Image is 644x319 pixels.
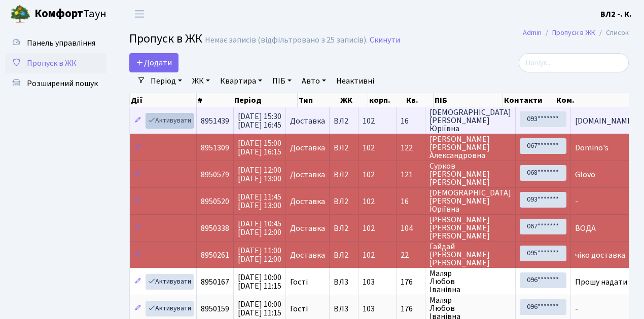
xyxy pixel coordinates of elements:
span: Гості [290,305,308,313]
span: 103 [363,276,375,288]
span: - [575,196,578,207]
span: Гості [290,278,308,286]
span: [DEMOGRAPHIC_DATA] [PERSON_NAME] Юріївна [430,189,511,213]
nav: breadcrumb [508,22,644,44]
a: Пропуск в ЖК [552,27,595,38]
span: Маляр Любов Іванівна [430,269,511,294]
b: ВЛ2 -. К. [600,9,632,20]
th: Період [233,93,298,107]
a: Скинути [370,35,400,45]
span: [DATE] 10:00 [DATE] 11:15 [238,272,281,292]
span: 8951439 [201,115,229,127]
span: 102 [363,169,375,180]
span: ВЛ2 [334,224,354,232]
th: Тип [298,93,339,107]
span: Доставка [290,224,325,232]
span: 16 [401,197,421,206]
th: Дії [130,93,197,107]
span: Domino's [575,142,609,153]
span: Гайдай [PERSON_NAME] [PERSON_NAME] [430,243,511,267]
span: Додати [136,57,172,68]
span: [DATE] 10:45 [DATE] 12:00 [238,218,281,238]
span: 8950579 [201,169,229,180]
div: Немає записів (відфільтровано з 25 записів). [205,35,368,45]
th: корп. [368,93,405,107]
span: ВЛ3 [334,305,354,313]
span: 8951309 [201,142,229,153]
th: # [197,93,233,107]
span: 122 [401,144,421,152]
span: - [575,303,578,314]
a: ПІБ [268,72,296,90]
th: Кв. [405,93,434,107]
a: Панель управління [5,33,106,53]
span: ВЛ2 [334,117,354,125]
span: ВЛ2 [334,197,354,206]
a: Додати [129,53,178,72]
a: Активувати [146,301,194,316]
span: 121 [401,171,421,179]
th: ЖК [339,93,368,107]
span: [PERSON_NAME] [PERSON_NAME] Александровна [430,135,511,159]
span: [DATE] 15:00 [DATE] 16:15 [238,138,281,157]
a: Розширений пошук [5,73,106,94]
span: [DATE] 15:30 [DATE] 16:45 [238,111,281,131]
span: [DEMOGRAPHIC_DATA] [PERSON_NAME] Юріївна [430,108,511,133]
span: 176 [401,278,421,286]
a: ВЛ2 -. К. [600,8,632,20]
li: Список [595,27,629,38]
span: Доставка [290,251,325,259]
a: Авто [298,72,330,90]
a: Admin [523,27,542,38]
span: 8950167 [201,276,229,288]
span: Доставка [290,197,325,206]
span: [DATE] 11:00 [DATE] 12:00 [238,245,281,265]
span: ВЛ2 [334,251,354,259]
span: 176 [401,305,421,313]
span: 16 [401,117,421,125]
span: [DATE] 12:00 [DATE] 13:00 [238,165,281,184]
span: 102 [363,115,375,127]
span: 102 [363,196,375,207]
span: Розширений пошук [27,78,98,89]
span: [DATE] 10:00 [DATE] 11:15 [238,299,281,318]
span: Пропуск в ЖК [27,58,77,69]
span: Панель управління [27,37,95,49]
input: Пошук... [519,53,629,72]
th: Контакти [503,93,555,107]
a: Неактивні [332,72,378,90]
span: Сурков [PERSON_NAME] [PERSON_NAME] [430,162,511,186]
span: Доставка [290,171,325,179]
span: 103 [363,303,375,314]
span: Таун [34,6,106,23]
span: ВЛ3 [334,278,354,286]
span: 102 [363,142,375,153]
span: 104 [401,224,421,232]
th: ПІБ [434,93,503,107]
span: [PERSON_NAME] [PERSON_NAME] [PERSON_NAME] [430,216,511,240]
span: 8950338 [201,223,229,234]
span: 8950261 [201,250,229,261]
span: чіко доставка [575,250,625,261]
span: ВЛ2 [334,171,354,179]
a: Квартира [216,72,266,90]
span: ВОДА [575,223,596,234]
span: 8950159 [201,303,229,314]
span: [DOMAIN_NAME] [575,115,635,127]
a: Активувати [146,113,194,129]
b: Комфорт [34,6,83,22]
span: [DATE] 11:45 [DATE] 13:00 [238,191,281,211]
span: ВЛ2 [334,144,354,152]
span: 102 [363,250,375,261]
img: logo.png [10,4,30,24]
span: Доставка [290,144,325,152]
span: 22 [401,251,421,259]
span: 102 [363,223,375,234]
a: Період [147,72,186,90]
a: Активувати [146,274,194,290]
button: Переключити навігацію [127,6,152,22]
a: Пропуск в ЖК [5,53,106,73]
span: Glovo [575,169,595,180]
a: ЖК [188,72,214,90]
span: Доставка [290,117,325,125]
